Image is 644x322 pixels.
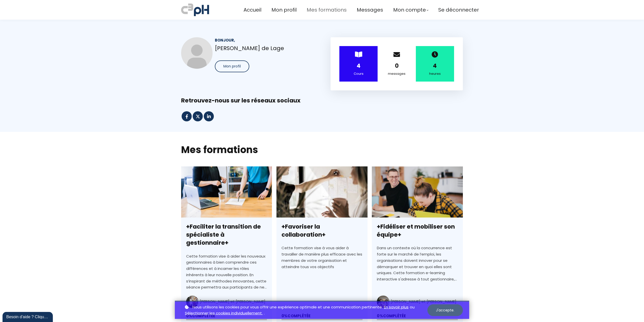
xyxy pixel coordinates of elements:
button: J'accepte. [427,303,463,315]
a: Messages [357,6,383,14]
span: Mon compte [393,6,426,14]
div: Bonjour, [215,37,313,43]
a: Se déconnecter [438,6,479,14]
span: Mon profil [223,64,241,69]
img: 68792c452b06c1e1d10e00ac.jpg [181,37,213,69]
div: Cours [346,71,371,77]
img: a70bc7685e0efc0bd0b04b3506828469.jpeg [181,3,209,17]
strong: 4 [357,62,360,70]
div: messages [384,71,410,77]
a: Sélectionner les cookies individuellement. [185,309,263,315]
h2: Mes formations [181,143,463,156]
strong: 4 [433,62,437,70]
button: Mon profil [215,60,249,72]
div: Retrouvez-nous sur les réseaux sociaux [181,97,463,104]
span: Nous utilisons les cookies pour vous offrir une expérience optimale et une communication pertinente. [192,303,383,309]
p: [PERSON_NAME] de Lage [215,44,313,53]
strong: 0 [395,62,399,70]
p: ou . [184,303,427,316]
a: En savoir plus [384,303,409,309]
div: > [339,46,378,82]
div: heures [422,71,448,77]
a: Accueil [244,6,261,14]
a: Mon profil [271,6,297,14]
iframe: chat widget [3,311,54,322]
a: Mes formations [307,6,347,14]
